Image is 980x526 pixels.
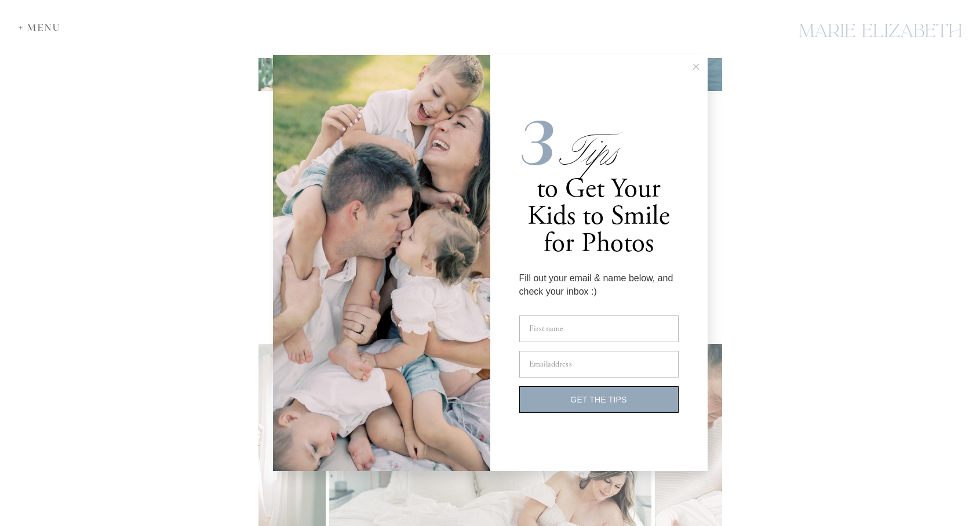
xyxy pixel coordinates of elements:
[519,106,555,182] i: 3
[555,124,611,180] span: Tips
[548,359,572,369] span: address
[527,172,670,261] span: to Get Your Kids to Smile for Photos
[570,395,626,404] span: GET THE TIPS
[536,324,564,334] span: rst name
[529,324,536,334] span: Fi
[519,386,679,413] button: GET THE TIPS
[529,359,548,369] span: Email
[519,272,679,298] div: Fill out your email & name below, and check your inbox :)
